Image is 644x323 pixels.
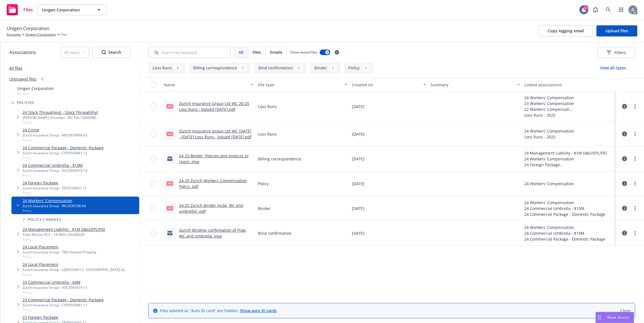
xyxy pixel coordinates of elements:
[23,290,87,295] span: Policy
[23,226,105,232] a: 24 Management Liability - $1M D&O/EPL/FID
[151,131,156,137] input: Toggle Row Selected
[151,82,156,87] input: Select all
[522,78,616,91] button: Linked associations
[179,128,251,140] a: Zurich Insurance Group Ltd WC [DATE] - [DATE] Loss Runs - Valued [DATE].pdf
[524,112,574,118] div: Loss Runs - 2025
[37,4,107,15] button: Unigen Corporation
[23,133,87,138] div: Zurich Insurance Group - MPL0979099-03
[164,82,248,88] div: Name
[290,50,317,55] span: Show nested files
[23,307,104,312] span: Policy
[23,250,96,255] div: Zurich Insurance Group - TBD Vietnam Property
[7,32,21,37] a: Accounts
[166,206,173,210] span: pdf
[632,155,638,162] a: more
[352,82,420,88] div: Created on
[632,205,638,212] a: more
[102,50,106,55] svg: Search
[166,104,173,108] span: pdf
[596,312,603,323] div: Drag to move
[524,134,574,140] div: Loss Runs - 2025
[23,208,86,213] span: Policy
[524,162,607,168] div: 24 Foreign Package
[151,104,156,109] input: Toggle Row Selected
[607,50,626,55] span: Filters
[25,32,56,37] a: Unigen Corporation
[350,78,428,91] button: Created on
[524,95,574,101] div: 24 Workers' Compensation
[239,49,243,55] span: All
[92,47,130,58] button: SearchSearch
[329,65,337,71] div: 1
[254,62,307,74] button: Bind confirmation
[179,227,247,239] a: Zurich Binding confirmation of Pckg, WC and Umbrella .msg
[538,25,593,36] button: Copy logging email
[632,131,638,137] a: more
[258,104,277,109] span: Loss Runs
[179,153,248,164] a: 24-25 Binder, Policies and Invoices to client .msg
[23,232,105,237] div: Tokio Marine HCC - 14-MGU-24-A60020
[23,168,87,173] div: Zurich Insurance Group - AUC5543674-12
[352,156,364,162] span: [DATE]
[23,127,87,133] a: 24 Crime
[524,205,605,211] div: 24 Commercial Umbrella - $10M
[632,180,638,187] a: more
[174,65,182,71] div: 2
[270,49,282,55] span: Emails
[23,267,125,272] div: Zurich Insurance Group - LQX02046512 - [GEOGRAPHIC_DATA] GL
[151,205,156,211] input: Toggle Row Selected
[524,150,607,156] div: 24 Management Liability - $1M D&O/EPL/FID
[258,131,277,137] span: Loss Runs
[23,8,33,12] span: Files
[148,47,231,58] input: Search by keyword...
[591,62,635,74] button: View all types
[9,76,36,82] a: Untriaged files
[9,65,23,71] a: All files
[17,101,35,104] span: Policies
[240,308,277,313] a: Show auto ID cards
[620,308,630,314] a: Close
[310,62,341,74] button: Binder
[7,25,49,32] span: Unigen Corporation
[524,230,605,236] div: 24 Commercial Umbrella - $10M
[189,62,251,74] button: Billing correspondence
[179,178,247,189] a: 24-25 Zurich Workers Compensation Policy .pdf
[160,308,277,314] span: Files labeled as "Auto ID card" are hidden.
[524,128,574,134] div: 24 Workers' Compensation
[23,155,104,160] span: Policy
[23,162,87,168] a: 24 Commercial Umbrella - $10M
[23,151,104,155] div: Zurich Insurance Group - CPO5543681-12
[352,181,364,187] span: [DATE]
[28,218,61,221] span: Policy changes
[23,314,86,320] a: 23 Foreign Package
[39,76,46,82] div: 0
[23,173,87,178] span: Policy
[179,203,243,214] a: 24-25 Zurich Binder (pckg, Wc and umbrella) .pdf
[524,200,605,205] div: 24 Workers' Compensation
[603,4,614,15] a: Search
[430,82,514,88] div: Summary
[151,156,156,161] input: Toggle Row Selected
[23,237,105,242] span: Policy
[151,181,156,186] input: Toggle Row Selected
[362,65,369,71] div: 1
[23,303,104,307] div: Zurich Insurance Group - CPO5543681-11
[295,65,303,71] div: 1
[23,145,104,151] a: 24 Commercial Package - Domestic Package
[23,120,98,125] span: Policy
[524,236,605,242] div: 24 Commercial Package - Domestic Package
[23,297,104,303] a: 23 Commercial Package - Domestic Package
[162,78,256,91] button: Name
[598,47,635,58] button: Filters
[258,82,342,88] div: File type
[23,204,86,208] div: Zurich Insurance Group - WC4235108-04
[23,272,125,277] span: Policy
[258,230,292,236] span: Bind confirmation
[628,5,637,14] img: photo
[102,47,121,58] div: Search
[428,78,522,91] button: Summary
[352,230,364,236] span: [DATE]
[253,49,261,55] span: Files
[258,181,269,187] span: Policy
[23,279,87,285] a: 23 Commercial Umbrella - $4M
